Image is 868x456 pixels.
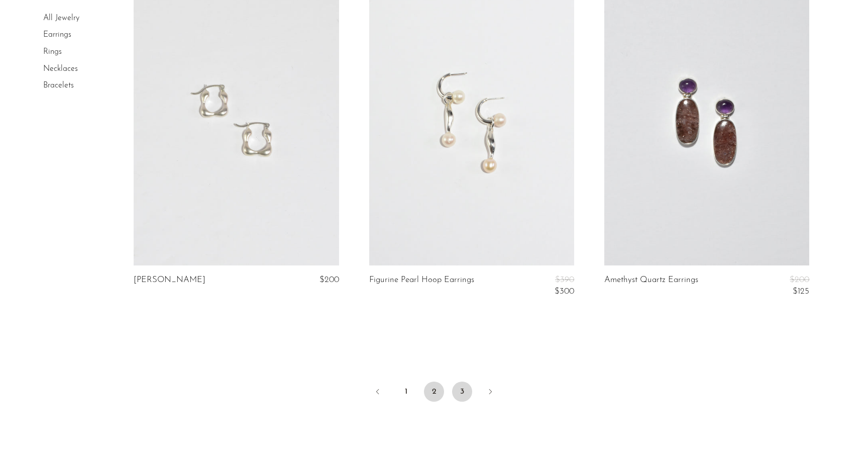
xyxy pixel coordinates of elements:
span: 2 [424,382,444,402]
a: Next [480,382,500,404]
span: $200 [319,276,339,284]
a: 3 [452,382,472,402]
span: $390 [555,276,574,284]
a: Bracelets [43,81,74,89]
span: $125 [793,287,809,296]
a: Earrings [43,31,71,39]
a: All Jewelry [43,14,79,22]
a: Necklaces [43,65,78,73]
a: Rings [43,48,62,56]
span: $200 [790,276,809,284]
a: 1 [396,382,416,402]
a: Previous [368,382,388,404]
span: $300 [555,287,574,296]
a: Amethyst Quartz Earrings [604,276,698,296]
a: Figurine Pearl Hoop Earrings [369,276,474,296]
a: [PERSON_NAME] [134,276,205,285]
